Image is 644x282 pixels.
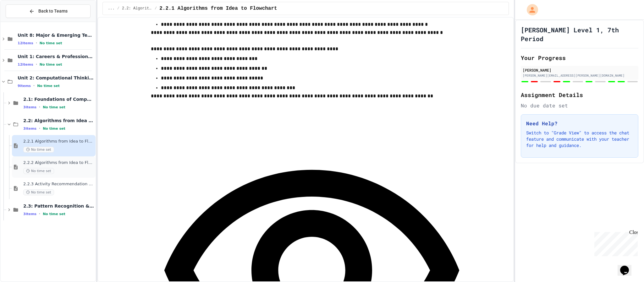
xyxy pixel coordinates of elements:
span: Unit 2: Computational Thinking & Problem-Solving [18,75,94,81]
h3: Need Help? [526,120,633,127]
div: My Account [520,3,540,17]
div: [PERSON_NAME] [523,67,636,73]
iframe: chat widget [618,257,638,276]
span: • [39,211,40,216]
span: • [39,126,40,131]
h2: Your Progress [521,53,638,62]
span: Back to Teams [38,8,68,14]
span: • [36,41,37,46]
button: Back to Teams [6,4,91,18]
div: [PERSON_NAME][EMAIL_ADDRESS][PERSON_NAME][DOMAIN_NAME] [523,73,636,78]
p: Switch to "Grade View" to access the chat feature and communicate with your teacher for help and ... [526,130,633,149]
span: 9 items [18,84,31,88]
span: 2.2.2 Algorithms from Idea to Flowchart - Review [23,160,94,165]
span: 3 items [23,212,36,216]
span: 2.1: Foundations of Computational Thinking [23,96,94,102]
span: No time set [23,168,54,174]
span: No time set [37,84,60,88]
span: No time set [40,62,62,67]
span: • [36,62,37,67]
span: No time set [43,212,65,216]
span: 3 items [23,127,36,131]
span: / [117,6,119,11]
span: 12 items [18,41,33,45]
span: No time set [43,105,65,109]
span: 12 items [18,62,33,67]
span: • [39,105,40,110]
span: 2.2.1 Algorithms from Idea to Flowchart [23,139,94,144]
span: 2.2: Algorithms from Idea to Flowchart [23,118,94,123]
span: Unit 8: Major & Emerging Technologies [18,32,94,38]
span: / [155,6,157,11]
h1: [PERSON_NAME] Level 1, 7th Period [521,25,638,43]
span: No time set [40,41,62,45]
span: 2.3: Pattern Recognition & Decomposition [23,203,94,209]
span: 2.2.3 Activity Recommendation Algorithm [23,182,94,187]
span: No time set [23,189,54,195]
span: Unit 1: Careers & Professionalism [18,54,94,59]
span: No time set [43,127,65,131]
span: 2.2: Algorithms from Idea to Flowchart [122,6,152,11]
div: No due date set [521,102,638,109]
span: • [33,83,35,88]
span: ... [108,6,115,11]
iframe: chat widget [592,230,638,256]
span: 3 items [23,105,36,109]
div: Chat with us now!Close [3,3,43,40]
h2: Assignment Details [521,90,638,99]
span: 2.2.1 Algorithms from Idea to Flowchart [159,5,277,12]
span: No time set [23,147,54,153]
